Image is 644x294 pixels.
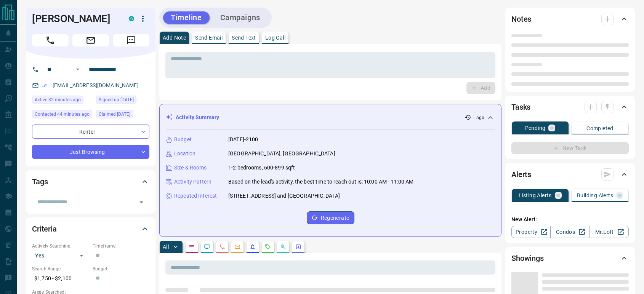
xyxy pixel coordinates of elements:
[32,176,48,188] h2: Tags
[32,272,89,285] p: $1,750 - $2,100
[511,13,531,25] h2: Notes
[234,244,240,250] svg: Emails
[189,244,195,250] svg: Notes
[511,249,629,267] div: Showings
[295,244,301,250] svg: Agent Actions
[93,265,149,272] p: Budget:
[250,244,256,250] svg: Listing Alerts
[174,178,211,186] p: Activity Pattern
[174,164,207,172] p: Size & Rooms
[72,34,109,46] span: Email
[174,150,195,158] p: Location
[32,34,69,46] span: Call
[204,244,210,250] svg: Lead Browsing Activity
[550,226,590,238] a: Condos
[525,125,546,131] p: Pending
[32,243,89,249] p: Actively Searching:
[195,35,223,40] p: Send Email
[42,83,47,88] svg: Email Verified
[228,178,414,186] p: Based on the lead's activity, the best time to reach out is: 10:00 AM - 11:00 AM
[228,164,295,172] p: 1-2 bedrooms, 600-899 sqft
[511,98,629,116] div: Tasks
[166,110,495,125] div: Activity Summary-- ago
[32,125,149,139] div: Renter
[32,13,117,25] h1: [PERSON_NAME]
[32,223,57,235] h2: Criteria
[511,216,629,224] p: New Alert:
[96,110,149,121] div: Fri Aug 08 2025
[99,110,130,118] span: Claimed [DATE]
[307,211,354,224] button: Regenerate
[99,96,134,104] span: Signed up [DATE]
[32,249,89,262] div: Yes
[96,96,149,106] div: Fri Aug 08 2025
[32,96,92,106] div: Mon Aug 11 2025
[213,11,268,24] button: Campaigns
[174,192,217,200] p: Repeated Interest
[32,265,89,272] p: Search Range:
[265,35,285,40] p: Log Call
[232,35,256,40] p: Send Text
[32,173,149,191] div: Tags
[32,145,149,159] div: Just Browsing
[53,82,139,88] a: [EMAIL_ADDRESS][DOMAIN_NAME]
[219,244,225,250] svg: Calls
[519,193,552,198] p: Listing Alerts
[113,34,149,46] span: Message
[228,136,258,144] p: [DATE]-2100
[511,252,544,264] h2: Showings
[174,136,192,144] p: Budget
[73,65,82,74] button: Open
[93,243,149,249] p: Timeframe:
[228,150,335,158] p: [GEOGRAPHIC_DATA], [GEOGRAPHIC_DATA]
[511,10,629,28] div: Notes
[577,193,613,198] p: Building Alerts
[265,244,271,250] svg: Requests
[511,168,531,181] h2: Alerts
[176,113,219,121] p: Activity Summary
[473,114,484,121] p: -- ago
[32,110,92,121] div: Mon Aug 11 2025
[32,220,149,238] div: Criteria
[511,101,530,113] h2: Tasks
[590,226,629,238] a: Mr.Loft
[228,192,340,200] p: [STREET_ADDRESS] and [GEOGRAPHIC_DATA]
[35,110,90,118] span: Contacted 44 minutes ago
[280,244,286,250] svg: Opportunities
[163,11,210,24] button: Timeline
[511,165,629,184] div: Alerts
[136,197,147,208] button: Open
[35,96,81,104] span: Active 32 minutes ago
[163,244,169,249] p: All
[129,16,134,21] div: condos.ca
[163,35,186,40] p: Add Note
[511,226,551,238] a: Property
[586,126,614,131] p: Completed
